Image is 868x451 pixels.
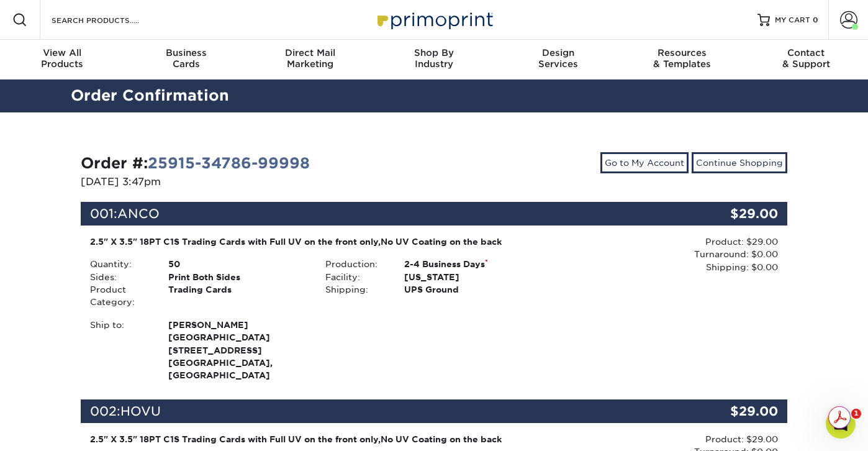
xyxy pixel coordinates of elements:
[81,271,159,283] div: Sides:
[159,283,316,309] div: Trading Cards
[81,175,425,189] p: [DATE] 3:47pm
[248,47,372,70] div: Marketing
[826,409,856,439] iframe: Intercom live chat
[395,271,552,283] div: [US_STATE]
[669,202,787,225] div: $29.00
[148,154,310,172] a: 25915-34786-99998
[248,40,372,80] a: Direct MailMarketing
[124,40,248,80] a: BusinessCards
[395,258,552,270] div: 2-4 Business Days
[90,235,543,248] div: 2.5" X 3.5" 18PT C1S Trading Cards with Full UV on the front only,No UV Coating on the back
[775,15,810,25] span: MY CART
[372,6,496,33] img: Primoprint
[496,47,620,70] div: Services
[813,16,818,24] span: 0
[496,40,620,80] a: DesignServices
[372,40,496,80] a: Shop ByIndustry
[744,47,868,70] div: & Support
[117,206,160,221] span: ANCO
[168,331,307,344] span: [GEOGRAPHIC_DATA]
[395,283,552,296] div: UPS Ground
[316,258,394,270] div: Production:
[620,40,744,80] a: Resources& Templates
[600,152,689,173] a: Go to My Account
[90,433,543,445] div: 2.5" X 3.5" 18PT C1S Trading Cards with Full UV on the front only,No UV Coating on the back
[496,47,620,58] span: Design
[81,258,159,270] div: Quantity:
[50,12,171,27] input: SEARCH PRODUCTS.....
[669,399,787,423] div: $29.00
[744,40,868,80] a: Contact& Support
[168,319,307,381] strong: [GEOGRAPHIC_DATA], [GEOGRAPHIC_DATA]
[372,47,496,58] span: Shop By
[81,319,159,382] div: Ship to:
[81,154,310,172] strong: Order #:
[81,283,159,309] div: Product Category:
[81,202,669,225] div: 001:
[620,47,744,70] div: & Templates
[159,258,316,270] div: 50
[372,47,496,70] div: Industry
[316,283,394,296] div: Shipping:
[692,152,787,173] a: Continue Shopping
[81,399,669,423] div: 002:
[620,47,744,58] span: Resources
[248,47,372,58] span: Direct Mail
[552,235,778,273] div: Product: $29.00 Turnaround: $0.00 Shipping: $0.00
[120,404,161,419] span: HOVU
[61,84,807,107] h2: Order Confirmation
[168,344,307,357] span: [STREET_ADDRESS]
[124,47,248,70] div: Cards
[168,319,307,331] span: [PERSON_NAME]
[124,47,248,58] span: Business
[744,47,868,58] span: Contact
[159,271,316,283] div: Print Both Sides
[316,271,394,283] div: Facility:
